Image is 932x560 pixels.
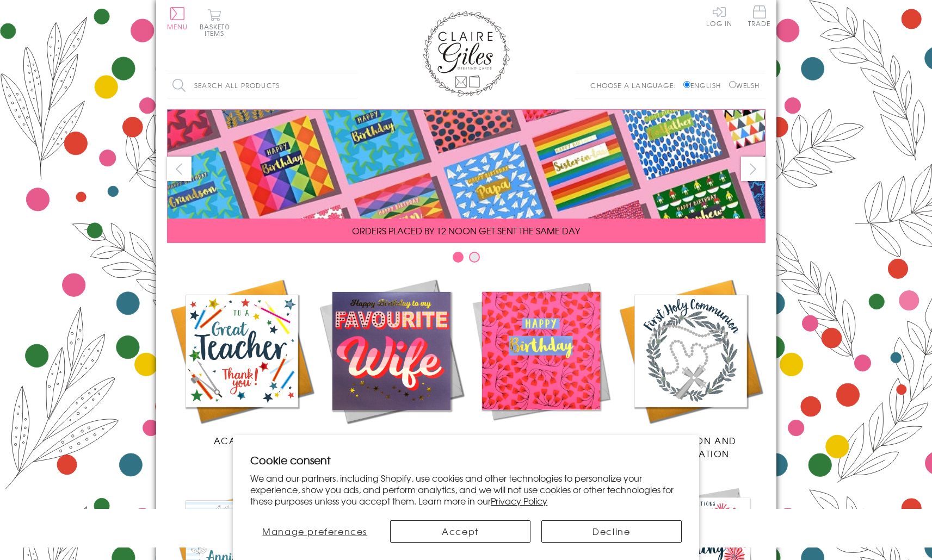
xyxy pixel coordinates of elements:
[466,276,616,447] a: Birthdays
[250,472,682,506] p: We and our partners, including Shopify, use cookies and other technologies to personalize your ex...
[741,157,766,181] button: next
[541,520,682,543] button: Decline
[390,520,530,543] button: Accept
[352,224,580,237] span: ORDERS PLACED BY 12 NOON GET SENT THE SAME DAY
[491,494,547,507] a: Privacy Policy
[250,520,379,543] button: Manage preferences
[214,434,270,447] span: Academic
[469,252,480,263] button: Carousel Page 2
[683,80,726,90] label: English
[167,73,357,98] input: Search all products
[729,81,736,88] input: Welsh
[355,434,427,447] span: New Releases
[423,11,510,97] img: Claire Giles Greetings Cards
[644,434,737,460] span: Communion and Confirmation
[453,252,464,263] button: Carousel Page 1 (Current Slide)
[317,276,466,447] a: New Releases
[167,251,766,268] div: Carousel Pagination
[200,9,230,36] button: Basket0 items
[729,80,760,90] label: Welsh
[205,22,230,38] span: 0 items
[748,5,771,29] a: Trade
[748,5,771,27] span: Trade
[590,80,681,90] p: Choose a language:
[262,525,367,538] span: Manage preferences
[167,157,192,181] button: prev
[347,73,357,98] input: Search
[167,276,317,447] a: Academic
[250,452,682,468] h2: Cookie consent
[616,276,766,460] a: Communion and Confirmation
[515,434,567,447] span: Birthdays
[167,7,188,30] button: Menu
[167,22,188,32] span: Menu
[683,81,690,88] input: English
[706,5,732,27] a: Log In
